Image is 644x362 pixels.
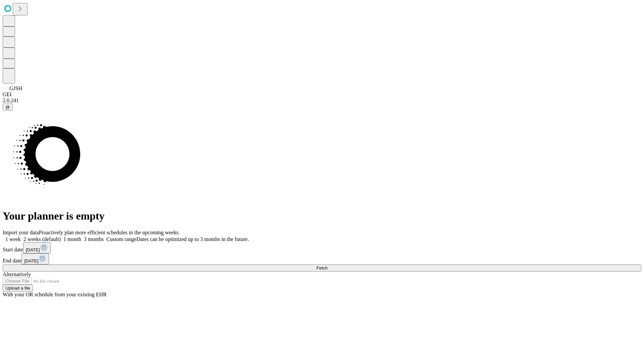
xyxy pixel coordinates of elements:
span: Fetch [316,265,327,270]
span: Alternatively [3,271,31,277]
button: Upload a file [3,285,33,292]
span: 1 month [63,236,81,242]
button: Fetch [3,264,641,271]
h1: Your planner is empty [3,210,641,222]
span: Dates can be optimized up to 3 months in the future. [137,236,249,242]
div: Start date [3,242,641,253]
span: Proactively plan more efficient schedules in the upcoming weeks. [39,230,180,235]
span: Import your data [3,230,39,235]
div: 2.0.241 [3,98,641,104]
div: End date [3,253,641,264]
span: GJSH [9,85,22,91]
span: 1 week [5,236,21,242]
div: GEI [3,92,641,98]
span: [DATE] [24,258,38,263]
span: @ [5,105,10,110]
span: [DATE] [26,247,40,252]
span: With your OR schedule from your existing EHR [3,292,107,297]
span: Custom range [106,236,136,242]
button: [DATE] [21,253,49,264]
span: 3 months [84,236,104,242]
span: 2 weeks (default) [23,236,61,242]
button: @ [3,104,13,111]
button: [DATE] [23,242,51,253]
